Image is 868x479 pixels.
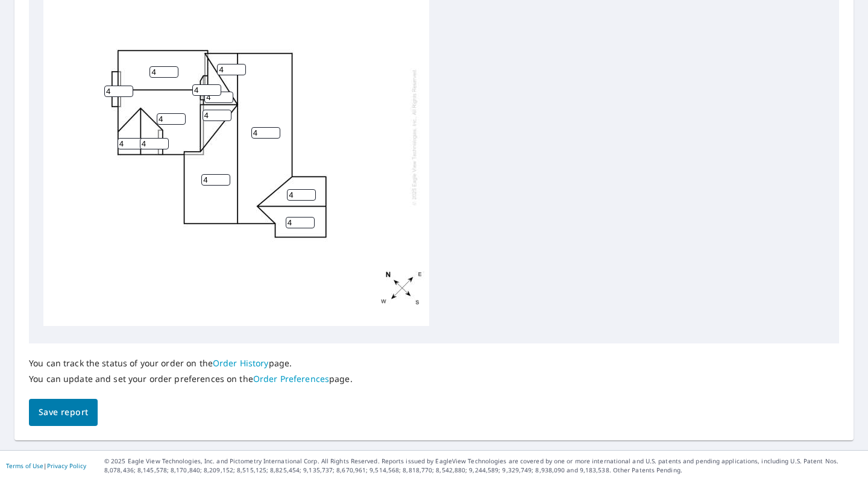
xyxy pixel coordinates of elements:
a: Terms of Use [6,462,43,470]
p: | [6,462,86,469]
a: Order History [213,357,269,369]
a: Privacy Policy [47,462,86,470]
button: Save report [29,399,98,426]
a: Order Preferences [253,373,329,384]
p: You can track the status of your order on the page. [29,358,353,369]
span: Save report [39,405,88,420]
p: You can update and set your order preferences on the page. [29,374,353,384]
p: © 2025 Eagle View Technologies, Inc. and Pictometry International Corp. All Rights Reserved. Repo... [104,457,862,475]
